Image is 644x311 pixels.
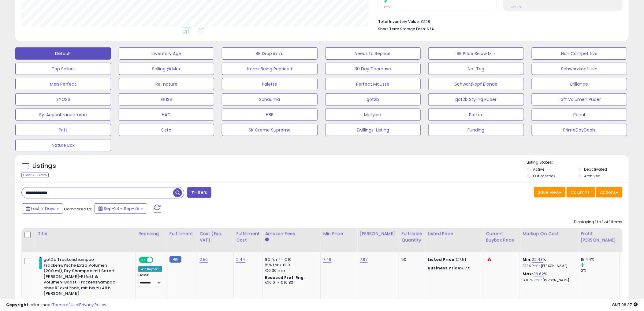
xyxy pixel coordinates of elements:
div: €7.5 [428,265,478,271]
button: Pritt [15,124,111,136]
label: Deactivated [584,167,607,172]
span: N/A [427,26,434,32]
button: Actions [596,187,623,198]
b: got2b Trockenshampoo Trockenw?sche Extra Volumen (200 ml), Dry Shampoo mit Sofort-[PERSON_NAME]-E... [43,257,118,298]
label: Archived [584,173,601,179]
span: Sep-23 - Sep-29 [104,205,140,212]
button: Ponal [532,109,627,121]
b: Total Inventory Value: [378,19,420,24]
button: Items Being Repriced [222,63,318,75]
button: 30 Day Decrease [325,63,421,75]
span: Compared to: [64,206,92,212]
button: Sep-23 - Sep-29 [95,203,147,214]
button: Sista [119,124,214,136]
button: got2b [325,93,421,106]
b: Reduced Prof. Rng. [265,275,305,280]
strong: Copyright [6,302,28,308]
div: Listed Price [428,231,481,237]
button: Nature Box [15,139,111,151]
div: Preset: [138,273,162,287]
button: Palette [222,78,318,90]
div: Cost (Exc. VAT) [199,231,231,243]
button: Last 7 Days [22,203,63,214]
button: SYOSS [15,93,111,106]
div: Markup on Cost [523,231,575,237]
button: Brillance [532,78,627,90]
div: €7.51 [428,257,478,262]
div: % [523,257,573,268]
span: OFF [152,257,162,263]
div: 15.44% [581,257,620,262]
div: seller snap | | [6,302,106,308]
button: Needs to Reprice [325,47,421,60]
button: HBE [222,109,318,121]
b: Business Price: [428,265,461,271]
button: Taft Volumen Puder [532,93,627,106]
div: 8% for <= €10 [265,257,316,262]
a: 7.97 [360,257,368,263]
div: Fulfillment Cost [236,231,260,243]
div: Min Price [323,231,355,237]
button: PrimeDayDeals [532,124,627,136]
div: Clear All Filters [21,172,49,178]
button: GLISS [119,93,214,106]
button: SK Creme Supreme [222,124,318,136]
div: 0% [581,268,620,273]
div: Repricing [138,231,164,237]
a: 36.62 [533,271,544,277]
button: Non Competitive [532,47,627,60]
div: Current Buybox Price [486,231,517,243]
b: Short Term Storage Fees: [378,26,426,31]
a: 7.49 [323,257,332,263]
small: Prev: N/A [510,5,522,9]
b: Listed Price: [428,257,456,262]
button: Sy. Augenbrauenfarbe [15,109,111,121]
button: BB Drop in 7d [222,47,318,60]
div: [PERSON_NAME] [360,231,396,237]
div: 50 [401,257,420,262]
b: Max: [523,271,533,277]
li: €128 [378,17,618,25]
label: Active [533,167,545,172]
div: Win BuyBox * [138,266,162,272]
div: 15% for > €10 [265,262,316,268]
button: Funding [428,124,524,136]
button: No_Tag [428,63,524,75]
button: Selling @ Max [119,63,214,75]
div: Amazon Fees [265,231,318,237]
label: Out of Stock [533,173,556,179]
button: Men Perfect [15,78,111,90]
button: Schauma [222,93,318,106]
a: 22.43 [532,257,543,263]
a: 2.56 [199,257,208,263]
h5: Listings [32,162,56,170]
span: ON [140,257,147,263]
p: 14.00% Profit [PERSON_NAME] [523,278,573,283]
button: Inventory Age [119,47,214,60]
span: Columns [571,189,590,195]
button: Columns [567,187,595,198]
div: Title [38,231,133,237]
a: Terms of Use [52,302,78,308]
div: €10.01 - €10.83 [265,280,316,285]
div: €0.30 min [265,268,316,273]
button: HAC [119,109,214,121]
small: FBM [169,256,181,263]
span: Last 7 Days [31,205,55,212]
button: Schwarzkopf Live [532,63,627,75]
button: Filters [187,187,211,198]
button: Re-nature [119,78,214,90]
button: Zwillings-Listing [325,124,421,136]
small: Prev: 0 [384,5,393,9]
div: % [523,271,573,283]
button: BB Price Below Min [428,47,524,60]
button: Schwarzkopf Blonde [428,78,524,90]
button: got2b Styling Puder [428,93,524,106]
a: 2.44 [236,257,245,263]
button: Save View [534,187,566,198]
button: Perfect Mousse [325,78,421,90]
a: Privacy Policy [79,302,106,308]
div: Fulfillment [169,231,194,237]
button: Default [15,47,111,60]
small: Amazon Fees. [265,237,269,243]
